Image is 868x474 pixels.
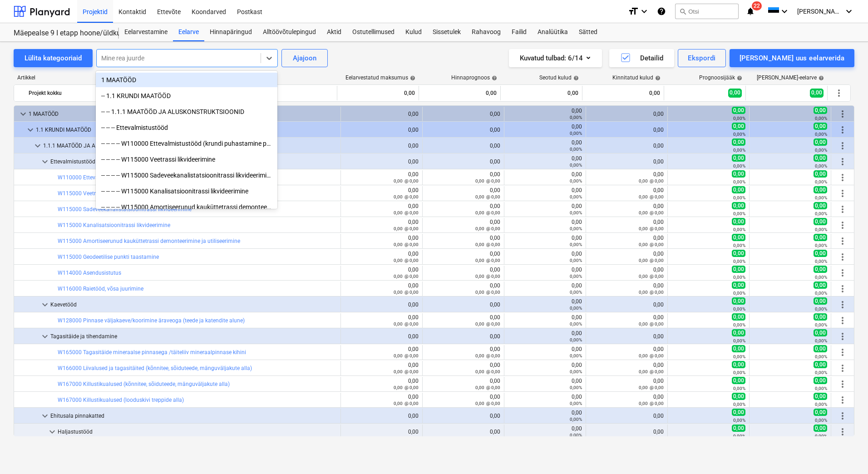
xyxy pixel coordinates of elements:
[628,6,639,17] i: format_size
[732,234,745,241] span: 0,00
[815,132,827,137] small: 0,00%
[14,29,108,38] div: Mäepealse 9 I etapp hoone/üldkulud//maatööd (2101988//2101671)
[345,219,419,232] div: 0,00
[345,187,419,200] div: 0,00
[394,258,419,263] small: 0,00 @ 0,00
[539,74,579,81] div: Seotud kulud
[837,283,848,294] span: Rohkem tegevusi
[321,23,347,41] a: Aktid
[733,116,745,121] small: 0,00%
[570,274,582,279] small: 0,00%
[58,238,240,244] a: W115000 Amortiseerunud kauküttetrassi demonteerimine ja utiliseerimine
[508,219,582,232] div: 0,00
[96,104,277,119] div: -- -- 1.1.1 MAATÖÖD JA ALUSKONSTRUKTSIOONID
[814,138,827,146] span: 0,00
[347,23,400,41] div: Ostutellimused
[815,275,827,280] small: 0,00%
[837,252,848,262] span: Rohkem tegevusi
[733,306,745,311] small: 0,00%
[345,74,415,81] div: Eelarvestatud maksumus
[508,267,582,279] div: 0,00
[50,154,337,169] div: Ettevalmistustööd
[451,74,497,81] div: Hinnaprognoos
[639,226,664,231] small: 0,00 @ 0,00
[837,331,848,342] span: Rohkem tegevusi
[508,203,582,216] div: 0,00
[573,23,603,41] a: Sätted
[732,250,745,257] span: 0,00
[570,178,582,183] small: 0,00%
[814,218,827,225] span: 0,00
[36,123,337,137] div: 1.1 KRUNDI MAATÖÖD
[570,147,582,152] small: 0,00%
[814,313,827,321] span: 0,00
[345,203,419,216] div: 0,00
[32,140,43,151] span: keyboard_arrow_down
[837,299,848,310] span: Rohkem tegevusi
[475,178,500,183] small: 0,00 @ 0,00
[475,258,500,263] small: 0,00 @ 0,00
[590,171,664,184] div: 0,00
[679,8,686,15] span: search
[570,210,582,215] small: 0,00%
[508,251,582,263] div: 0,00
[733,132,745,137] small: 0,00%
[345,267,419,279] div: 0,00
[740,52,844,64] div: [PERSON_NAME] uus eelarverida
[814,234,827,241] span: 0,00
[427,23,466,41] a: Sissetulek
[58,254,159,260] a: W115000 Geodeetilise punkti taastamine
[814,170,827,178] span: 0,00
[590,203,664,216] div: 0,00
[96,184,277,198] div: -- -- -- -- W115000 Kanalisatsioonitrassi likvideerimine
[653,75,661,81] span: help
[426,111,500,117] div: 0,00
[657,6,666,17] i: Abikeskus
[426,251,500,263] div: 0,00
[293,52,316,64] div: Ajajoon
[732,329,745,336] span: 0,00
[814,250,827,257] span: 0,00
[96,120,277,135] div: -- -- -- Ettevalmistustööd
[732,202,745,209] span: 0,00
[732,266,745,273] span: 0,00
[96,200,277,214] div: -- -- -- -- W115000 Amortiseerunud kauküttetrassi demonteerimine ja utiliseerimine
[733,163,745,168] small: 0,00%
[833,88,844,99] span: Rohkem tegevusi
[58,397,184,403] a: W167000 Killustikualused (looduskivi treppide alla)
[426,301,500,308] div: 0,00
[345,127,419,133] div: 0,00
[173,23,204,41] a: Eelarve
[58,174,242,181] a: W110000 Ettevalmistustööd (krundi puhastamine prügist, vanad aiad jms)
[814,186,827,193] span: 0,00
[814,202,827,209] span: 0,00
[814,297,827,305] span: 0,00
[815,179,827,184] small: 0,00%
[570,115,582,120] small: 0,00%
[47,426,58,437] span: keyboard_arrow_down
[475,194,500,199] small: 0,00 @ 0,00
[639,290,664,295] small: 0,00 @ 0,00
[837,109,848,119] span: Rohkem tegevusi
[815,243,827,248] small: 0,00%
[815,227,827,232] small: 0,00%
[204,23,257,41] a: Hinnapäringud
[96,73,277,87] div: 1 MAATÖÖD
[426,235,500,247] div: 0,00
[508,282,582,295] div: 0,00
[570,290,582,295] small: 0,00%
[504,86,578,100] div: 0,00
[508,139,582,152] div: 0,00
[732,170,745,178] span: 0,00
[837,426,848,437] span: Rohkem tegevusi
[732,281,745,289] span: 0,00
[96,89,277,103] div: -- 1.1 KRUNDI MAATÖÖD
[732,154,745,162] span: 0,00
[426,314,500,327] div: 0,00
[96,136,277,151] div: -- -- -- -- W110000 Ettevalmistustööd (krundi puhastamine prügist, vanad aiad jms)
